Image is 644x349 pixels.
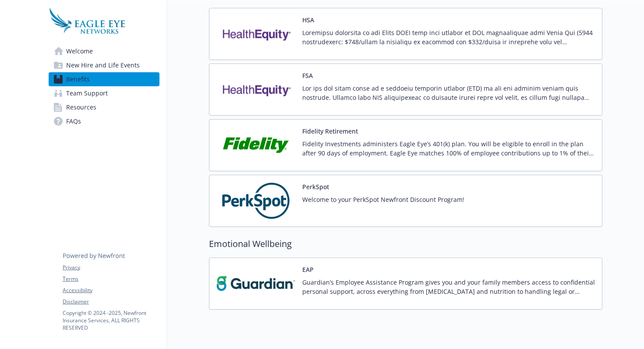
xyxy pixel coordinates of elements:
button: PerkSpot [302,182,329,191]
a: Accessibility [63,286,159,294]
img: Fidelity Investments carrier logo [216,127,295,164]
span: Benefits [66,72,90,86]
span: New Hire and Life Events [66,58,140,72]
span: FAQs [66,114,81,128]
a: Disclaimer [63,298,159,306]
button: FSA [302,71,313,80]
a: Resources [49,100,159,114]
h2: Emotional Wellbeing [209,237,602,250]
p: Lor ips dol sitam conse ad e seddoeiu temporin utlabor (ETD) ma ali eni adminim veniam quis nostr... [302,84,595,102]
img: Health Equity carrier logo [216,71,295,108]
img: Guardian carrier logo [216,265,295,302]
a: Terms [63,275,159,283]
span: Welcome [66,44,93,58]
a: New Hire and Life Events [49,58,159,72]
span: Resources [66,100,96,114]
p: Copyright © 2024 - 2025 , Newfront Insurance Services, ALL RIGHTS RESERVED [63,309,159,331]
img: Health Equity carrier logo [216,15,295,53]
span: Team Support [66,86,108,100]
a: Benefits [49,72,159,86]
button: Fidelity Retirement [302,127,358,136]
button: HSA [302,15,314,25]
p: Guardian’s Employee Assistance Program gives you and your family members access to confidential p... [302,278,595,296]
img: PerkSpot carrier logo [216,182,295,219]
a: Team Support [49,86,159,100]
button: EAP [302,265,314,274]
a: FAQs [49,114,159,128]
a: Privacy [63,264,159,271]
p: Loremipsu dolorsita co adi Elits DOEI temp inci utlabor et DOL magnaaliquae admi Venia Qui (5944 ... [302,28,595,46]
a: Welcome [49,44,159,58]
p: Welcome to your PerkSpot Newfront Discount Program! [302,195,464,204]
p: Fidelity Investments administers Eagle Eye’s 401(k) plan. You will be eligible to enroll in the p... [302,139,595,158]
